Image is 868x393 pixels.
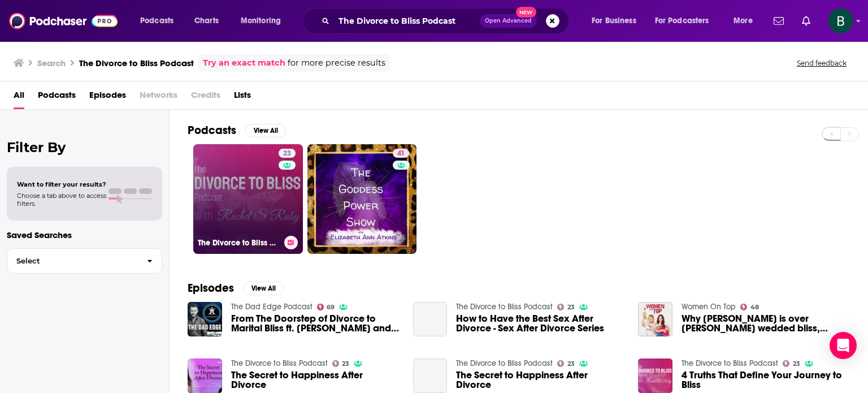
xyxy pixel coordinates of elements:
span: Open Advanced [485,18,532,24]
span: Credits [191,86,220,109]
a: Why Selena Gomez is over Justin Bieber’s wedded bliss, cannabis cafes, and using the divorce word... [682,314,850,333]
a: The Secret to Happiness After Divorce [413,359,448,393]
a: 23 [783,360,800,367]
span: Choose a tab above to access filters. [17,192,106,208]
button: View All [245,124,286,137]
a: 69 [317,304,335,310]
p: Saved Searches [7,230,162,240]
span: 23 [567,361,575,366]
h3: Search [37,58,66,68]
a: The Divorce to Bliss Podcast [231,359,328,368]
span: 23 [342,361,349,366]
img: The Secret to Happiness After Divorce [188,359,222,393]
button: Show profile menu [828,8,853,33]
button: open menu [132,12,188,30]
span: 41 [397,148,405,159]
button: Open AdvancedNew [480,14,537,28]
input: Search podcasts, credits, & more... [334,12,480,30]
a: How to Have the Best Sex After Divorce - Sex After Divorce Series [413,302,448,336]
span: Logged in as betsy46033 [828,8,853,33]
button: Send feedback [793,58,850,68]
a: 41 [307,144,417,254]
a: Podcasts [38,86,76,109]
button: open menu [233,12,296,30]
a: 23The Divorce to Bliss Podcast [193,144,303,254]
span: More [734,13,753,29]
a: Show notifications dropdown [797,11,815,31]
span: From The Doorstep of Divorce to Marital Bliss ft. [PERSON_NAME] and [PERSON_NAME] | Dad Edge WINS... [231,314,400,333]
a: The Divorce to Bliss Podcast [682,359,778,368]
span: 69 [327,305,335,310]
button: open menu [726,12,767,30]
button: open menu [648,12,726,30]
a: All [14,86,24,109]
button: open menu [584,12,650,30]
span: Networks [140,86,177,109]
span: 23 [567,305,575,310]
a: How to Have the Best Sex After Divorce - Sex After Divorce Series [456,314,624,333]
span: Monitoring [241,13,281,29]
a: PodcastsView All [188,123,286,137]
button: View All [243,282,284,295]
a: 4 Truths That Define Your Journey to Bliss [682,370,850,390]
a: The Dad Edge Podcast [231,302,313,312]
img: Why Selena Gomez is over Justin Bieber’s wedded bliss, cannabis cafes, and using the divorce word... [638,302,672,336]
h2: Filter By [7,139,162,156]
h2: Podcasts [188,123,236,137]
a: 48 [740,304,759,310]
a: From The Doorstep of Divorce to Marital Bliss ft. Tara and Tim Katzman | Dad Edge WINSday Member ... [231,314,400,333]
a: Show notifications dropdown [769,11,788,31]
a: 23 [332,360,350,367]
span: Select [7,257,138,265]
span: For Podcasters [655,13,709,29]
span: For Business [592,13,636,29]
span: 23 [283,148,291,159]
span: 23 [793,361,800,366]
a: 23 [557,360,575,367]
div: Open Intercom Messenger [830,332,857,359]
a: Lists [234,86,251,109]
span: Want to filter your results? [17,180,106,188]
span: Why [PERSON_NAME] is over [PERSON_NAME] wedded bliss, cannabis cafes, and using the divorce word ... [682,314,850,333]
img: Podchaser - Follow, Share and Rate Podcasts [9,10,118,32]
h3: The Divorce to Bliss Podcast [79,58,194,68]
h3: The Divorce to Bliss Podcast [198,238,280,248]
button: Select [7,248,162,274]
div: Search podcasts, credits, & more... [314,8,580,34]
span: for more precise results [288,57,385,70]
a: Women On Top [682,302,736,312]
a: Charts [187,12,225,30]
img: 4 Truths That Define Your Journey to Bliss [638,359,672,393]
img: User Profile [828,8,853,33]
a: 23 [279,149,296,158]
span: 48 [750,305,759,310]
h2: Episodes [188,281,234,295]
span: Podcasts [140,13,173,29]
a: Try an exact match [203,57,285,70]
a: EpisodesView All [188,281,284,295]
a: The Secret to Happiness After Divorce [456,370,624,390]
a: The Divorce to Bliss Podcast [456,302,553,312]
a: 41 [393,149,409,158]
a: Episodes [89,86,126,109]
a: The Divorce to Bliss Podcast [456,359,553,368]
img: From The Doorstep of Divorce to Marital Bliss ft. Tara and Tim Katzman | Dad Edge WINSday Member ... [188,302,222,336]
span: Charts [194,13,219,29]
a: 23 [557,304,575,310]
a: The Secret to Happiness After Divorce [231,370,400,390]
span: New [516,7,536,18]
